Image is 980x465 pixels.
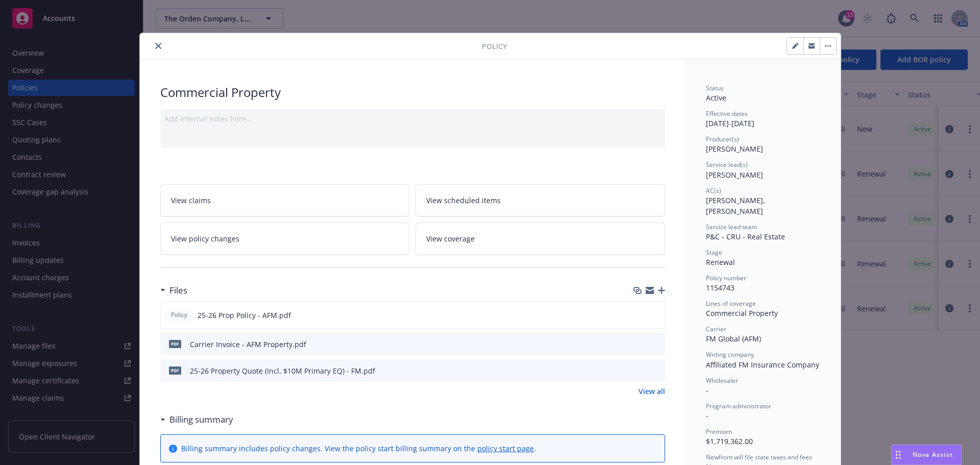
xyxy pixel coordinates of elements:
[706,170,763,180] span: [PERSON_NAME]
[706,376,738,385] span: Wholesaler
[706,308,778,318] span: Commercial Property
[426,233,475,244] span: View coverage
[706,299,756,308] span: Lines of coverage
[190,339,306,350] div: Carrier Invoice - AFM Property.pdf
[639,386,665,397] a: View all
[706,223,757,231] span: Service lead team
[706,411,708,421] span: -
[164,113,661,124] div: Add internal notes here...
[169,340,181,348] span: pdf
[706,385,708,395] span: -
[706,144,763,154] span: [PERSON_NAME]
[891,445,962,465] button: Nova Assist
[477,444,534,453] a: policy start page
[181,443,536,454] div: Billing summary includes policy changes. View the policy start billing summary on the .
[706,160,748,169] span: Service lead(s)
[169,310,189,320] span: Policy
[706,232,785,241] span: P&C - CRU - Real Estate
[482,41,507,52] span: Policy
[706,84,724,92] span: Status
[415,223,665,255] a: View coverage
[706,436,753,446] span: $1,719,362.00
[198,310,291,321] span: 25-26 Prop Policy - AFM.pdf
[706,283,734,292] span: 1154743
[160,84,665,101] div: Commercial Property
[706,360,819,370] span: Affiliated FM Insurance Company
[652,339,661,350] button: preview file
[652,365,661,376] button: preview file
[706,186,721,195] span: AC(s)
[706,402,771,410] span: Program administrator
[160,284,187,297] div: Files
[706,325,726,333] span: Carrier
[651,310,660,321] button: preview file
[706,350,754,359] span: Writing company
[706,109,748,118] span: Effective dates
[171,195,211,206] span: View claims
[152,40,164,52] button: close
[169,413,233,426] h3: Billing summary
[169,284,187,297] h3: Files
[190,365,375,376] div: 25-26 Property Quote (Incl. $10M Primary EQ) - FM.pdf
[415,184,665,216] a: View scheduled items
[706,453,812,461] span: Newfront will file state taxes and fees
[160,223,410,255] a: View policy changes
[635,365,644,376] button: download file
[160,413,233,426] div: Billing summary
[706,427,732,436] span: Premium
[171,233,239,244] span: View policy changes
[169,366,181,374] span: pdf
[706,195,767,216] span: [PERSON_NAME], [PERSON_NAME]
[706,93,726,103] span: Active
[892,445,904,464] div: Drag to move
[426,195,501,206] span: View scheduled items
[913,450,953,459] span: Nova Assist
[706,109,820,129] div: [DATE] - [DATE]
[160,184,410,216] a: View claims
[706,248,722,257] span: Stage
[706,257,735,267] span: Renewal
[635,310,643,321] button: download file
[706,274,746,282] span: Policy number
[706,334,761,344] span: FM Global (AFM)
[635,339,644,350] button: download file
[706,135,739,143] span: Producer(s)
